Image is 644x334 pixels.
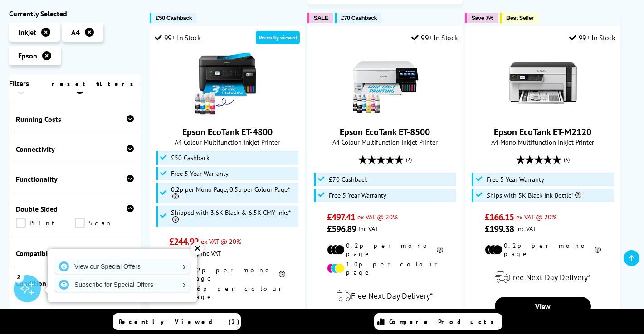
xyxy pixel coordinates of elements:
[509,110,577,119] a: Epson EcoTank ET-M2120
[171,154,210,161] span: £50 Cashback
[16,204,134,213] div: Double Sided
[16,249,134,258] div: Compatibility
[54,277,190,292] a: Subscribe for Special Offers
[470,265,615,290] div: modal_delivery
[201,249,221,257] span: inc VAT
[487,192,581,199] span: Ships with 5K Black Ink Bottle*
[327,242,443,258] li: 0.2p per mono page
[351,110,419,119] a: Epson EcoTank ET-8500
[171,170,229,177] span: Free 5 Year Warranty
[14,272,24,282] div: 2
[358,224,378,233] span: inc VAT
[182,126,273,138] a: Epson EcoTank ET-4800
[485,242,601,258] li: 0.2p per mono page
[75,218,134,228] a: Scan
[16,145,134,154] div: Connectivity
[406,151,412,168] span: (2)
[312,283,458,309] div: modal_delivery
[335,13,381,23] button: £70 Cashback
[341,15,377,21] span: £70 Cashback
[470,138,615,146] span: A4 Mono Multifunction Inkjet Printer
[495,297,591,316] a: View
[516,224,536,233] span: inc VAT
[18,51,37,60] span: Epson
[307,13,333,23] button: SALE
[516,213,556,221] span: ex VAT @ 20%
[9,9,141,18] div: Currently Selected
[169,266,285,282] li: 0.2p per mono page
[71,28,80,37] span: A4
[16,174,134,184] div: Functionality
[54,259,190,274] a: View our Special Offers
[156,15,192,21] span: £50 Cashback
[191,242,204,255] div: ✕
[485,211,514,223] span: £166.15
[465,13,498,23] button: Save 7%
[564,151,570,168] span: (6)
[340,126,430,138] a: Epson EcoTank ET-8500
[113,313,241,330] a: Recently Viewed (2)
[155,308,300,333] div: modal_delivery
[9,79,29,88] span: Filters
[193,49,261,117] img: Epson EcoTank ET-4800
[171,186,296,200] span: 0.2p per Mono Page, 0.5p per Colour Page*
[327,260,443,276] li: 1.0p per colour page
[201,237,241,246] span: ex VAT @ 20%
[16,218,75,228] a: Print
[155,33,201,42] div: 99+ In Stock
[569,33,615,42] div: 99+ In Stock
[327,223,356,235] span: £596.89
[169,285,285,301] li: 0.6p per colour page
[327,211,356,223] span: £497.41
[314,15,328,21] span: SALE
[256,31,300,44] div: Recently viewed
[351,49,419,117] img: Epson EcoTank ET-8500
[329,176,367,183] span: £70 Cashback
[485,223,514,235] span: £199.38
[16,115,134,124] div: Running Costs
[500,13,538,23] button: Best Seller
[506,15,534,21] span: Best Seller
[119,318,240,326] span: Recently Viewed (2)
[150,13,196,23] button: £50 Cashback
[193,110,261,119] a: Epson EcoTank ET-4800
[389,318,499,326] span: Compare Products
[509,49,577,117] img: Epson EcoTank ET-M2120
[411,33,458,42] div: 99+ In Stock
[357,213,398,221] span: ex VAT @ 20%
[494,126,591,138] a: Epson EcoTank ET-M2120
[471,15,493,21] span: Save 7%
[312,138,458,146] span: A4 Colour Multifunction Inkjet Printer
[374,313,502,330] a: Compare Products
[329,192,386,199] span: Free 5 Year Warranty
[155,138,300,146] span: A4 Colour Multifunction Inkjet Printer
[18,28,36,37] span: Inkjet
[169,236,199,247] span: £244.92
[487,176,544,183] span: Free 5 Year Warranty
[171,209,296,223] span: Shipped with 3.6K Black & 6.5K CMY Inks*
[52,80,138,88] a: reset filters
